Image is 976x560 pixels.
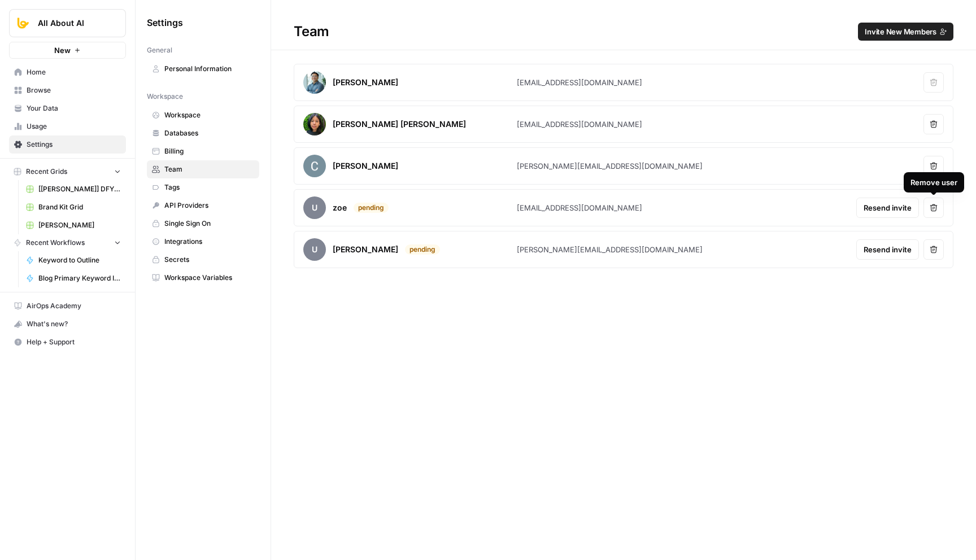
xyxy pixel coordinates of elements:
[517,77,642,88] div: [EMAIL_ADDRESS][DOMAIN_NAME]
[147,45,172,55] span: General
[354,203,389,213] div: pending
[856,198,919,218] button: Resend invite
[21,216,126,234] a: [PERSON_NAME]
[9,135,126,154] a: Settings
[38,202,121,212] span: Brand Kit Grid
[9,315,126,333] button: What's new?
[164,182,254,193] span: Tags
[164,128,254,138] span: Databases
[303,196,326,219] span: u
[9,333,126,351] button: Help + Support
[147,251,259,269] a: Secrets
[164,218,254,229] span: Single Sign On
[27,139,121,150] span: Settings
[164,164,254,174] span: Team
[333,77,398,88] div: [PERSON_NAME]
[865,26,936,37] span: Invite New Members
[910,177,957,188] div: Remove user
[517,160,703,172] div: [PERSON_NAME][EMAIL_ADDRESS][DOMAIN_NAME]
[26,238,85,248] span: Recent Workflows
[517,119,642,130] div: [EMAIL_ADDRESS][DOMAIN_NAME]
[38,273,121,283] span: Blog Primary Keyword Identifier[Non-PR]
[517,244,703,255] div: [PERSON_NAME][EMAIL_ADDRESS][DOMAIN_NAME]
[333,244,398,255] div: [PERSON_NAME]
[21,269,126,287] a: Blog Primary Keyword Identifier[Non-PR]
[147,16,183,29] span: Settings
[147,124,259,142] a: Databases
[164,64,254,74] span: Personal Information
[21,198,126,216] a: Brand Kit Grid
[9,42,126,59] button: New
[303,238,326,261] span: u
[271,23,976,41] div: Team
[38,17,106,29] span: All About AI
[147,269,259,287] a: Workspace Variables
[333,119,466,130] div: [PERSON_NAME] [PERSON_NAME]
[9,81,126,99] a: Browse
[27,85,121,95] span: Browse
[147,215,259,233] a: Single Sign On
[27,301,121,311] span: AirOps Academy
[9,99,126,117] a: Your Data
[13,13,33,33] img: All About AI Logo
[147,178,259,196] a: Tags
[864,202,912,213] span: Resend invite
[9,117,126,135] a: Usage
[9,63,126,81] a: Home
[54,45,71,56] span: New
[517,202,642,213] div: [EMAIL_ADDRESS][DOMAIN_NAME]
[164,146,254,156] span: Billing
[38,184,121,194] span: [[PERSON_NAME]] DFY POC👨‍🦲
[147,60,259,78] a: Personal Information
[9,163,126,180] button: Recent Grids
[164,255,254,265] span: Secrets
[333,202,347,213] div: zoe
[858,23,953,41] button: Invite New Members
[21,180,126,198] a: [[PERSON_NAME]] DFY POC👨‍🦲
[9,9,126,37] button: Workspace: All About AI
[147,233,259,251] a: Integrations
[333,160,398,172] div: [PERSON_NAME]
[21,251,126,269] a: Keyword to Outline
[38,220,121,230] span: [PERSON_NAME]
[38,255,121,265] span: Keyword to Outline
[9,234,126,251] button: Recent Workflows
[164,273,254,283] span: Workspace Variables
[164,200,254,211] span: API Providers
[864,244,912,255] span: Resend invite
[164,110,254,120] span: Workspace
[27,121,121,132] span: Usage
[147,91,183,102] span: Workspace
[164,237,254,247] span: Integrations
[147,160,259,178] a: Team
[303,71,326,94] img: avatar
[303,113,326,135] img: avatar
[147,196,259,215] a: API Providers
[27,67,121,77] span: Home
[27,337,121,347] span: Help + Support
[147,142,259,160] a: Billing
[10,316,125,333] div: What's new?
[26,167,67,177] span: Recent Grids
[27,103,121,113] span: Your Data
[147,106,259,124] a: Workspace
[405,244,440,255] div: pending
[856,239,919,260] button: Resend invite
[9,297,126,315] a: AirOps Academy
[303,155,326,177] img: avatar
